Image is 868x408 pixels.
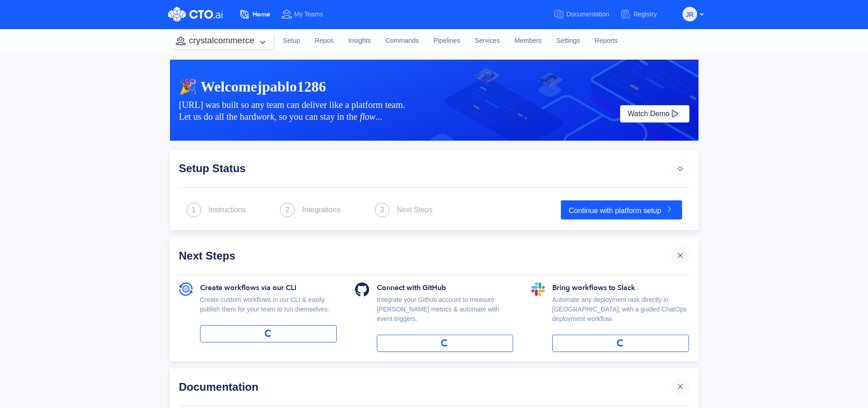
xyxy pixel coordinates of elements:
img: cross.svg [676,251,685,260]
img: next_step.svg [280,203,295,217]
span: Registry [633,10,657,18]
a: Commands [378,29,426,53]
a: Reports [587,29,625,53]
span: Documentation [566,10,609,18]
div: Documentation [179,377,671,396]
img: arrow_icon_default.svg [671,159,689,177]
img: cross.svg [676,382,685,391]
a: Members [507,29,549,53]
div: [URL] was built so any team can deliver like a platform team. Let us do all the hard , so you can... [179,99,618,122]
div: Next Steps [179,246,671,265]
img: next_step.svg [375,203,390,217]
i: flow [360,112,375,122]
a: Registry [620,6,668,23]
button: Watch Demo [620,105,689,122]
a: Settings [549,29,587,53]
div: Setup Status [179,159,671,177]
div: Instructions [209,204,246,215]
img: next_step.svg [186,203,201,217]
img: play-white.svg [669,108,680,119]
a: Setup [276,29,308,53]
a: Continue with platform setup [561,200,682,219]
div: Create custom workflows in our CLI & easily publish them for your team to run themselves. [200,295,337,325]
span: My Teams [294,10,324,18]
div: Connect with GitHub [377,282,513,295]
a: Insights [341,29,378,53]
button: crystalcommerce [170,33,273,49]
div: Integrations [302,204,340,215]
a: Services [467,29,507,53]
div: Next Steps [397,204,432,215]
img: CTO.ai Logo [168,7,223,22]
div: Integrate your Github account to measure [PERSON_NAME] metrics & automate with event triggers. [377,295,513,335]
a: Documentation [553,6,620,23]
span: Create workflows via our CLI [200,282,297,293]
a: Home [239,6,281,23]
div: 🎉 Welcome jpablo1286 [179,78,689,95]
div: Automate any deployment task directly in [GEOGRAPHIC_DATA], with a guided ChatOps deployment work... [552,295,689,335]
a: Repos [308,29,341,53]
i: work [256,112,274,122]
span: Home [252,10,270,19]
button: JR [683,7,697,21]
a: My Teams [281,6,334,23]
a: Pipelines [426,29,467,53]
span: JR [686,7,693,22]
div: Bring workflows to Slack [552,282,689,295]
